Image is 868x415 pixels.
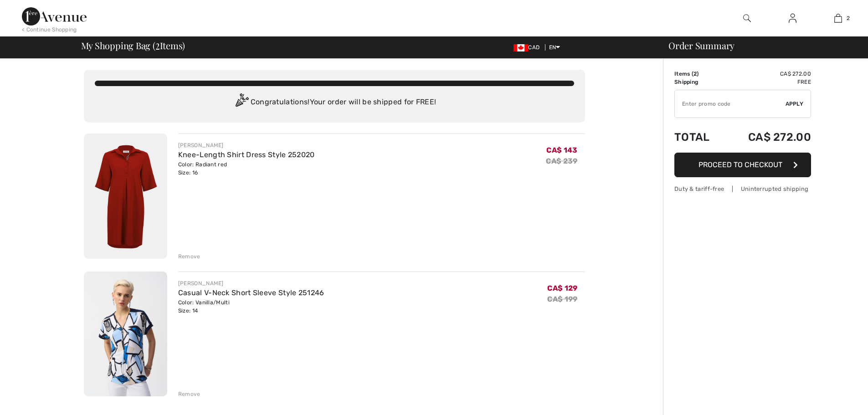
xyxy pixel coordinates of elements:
[178,390,200,398] div: Remove
[675,90,786,118] input: Promo code
[546,157,577,165] s: CA$ 239
[549,44,560,51] span: EN
[514,44,543,51] span: CAD
[514,44,528,51] img: Canadian Dollar
[22,7,87,26] img: 1ère Avenue
[816,13,860,24] a: 2
[81,41,185,50] span: My Shopping Bag ( Items)
[547,284,577,292] span: CA$ 129
[232,93,251,112] img: Congratulation2.svg
[781,13,804,24] a: Sign In
[743,13,751,24] img: search the website
[547,295,577,303] s: CA$ 199
[178,298,324,315] div: Color: Vanilla/Multi Size: 14
[178,279,324,287] div: [PERSON_NAME]
[674,78,724,86] td: Shipping
[674,153,811,177] button: Proceed to Checkout
[178,252,200,261] div: Remove
[546,146,577,154] span: CA$ 143
[724,122,811,153] td: CA$ 272.00
[724,78,811,86] td: Free
[724,70,811,78] td: CA$ 272.00
[95,93,574,112] div: Congratulations! Your order will be shipped for FREE!
[847,14,850,22] span: 2
[178,141,315,149] div: [PERSON_NAME]
[657,41,863,50] div: Order Summary
[674,70,724,78] td: Items ( )
[178,150,315,159] a: Knee-Length Shirt Dress Style 252020
[178,160,315,177] div: Color: Radiant red Size: 16
[693,71,697,77] span: 2
[84,133,167,259] img: Knee-Length Shirt Dress Style 252020
[155,39,160,51] span: 2
[84,272,167,397] img: Casual V-Neck Short Sleeve Style 251246
[786,100,804,108] span: Apply
[22,26,77,34] div: < Continue Shopping
[789,13,796,24] img: My Info
[674,184,811,193] div: Duty & tariff-free | Uninterrupted shipping
[674,122,724,153] td: Total
[810,388,859,410] iframe: Opens a widget where you can find more information
[178,288,324,297] a: Casual V-Neck Short Sleeve Style 251246
[834,13,842,24] img: My Bag
[699,160,782,169] span: Proceed to Checkout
